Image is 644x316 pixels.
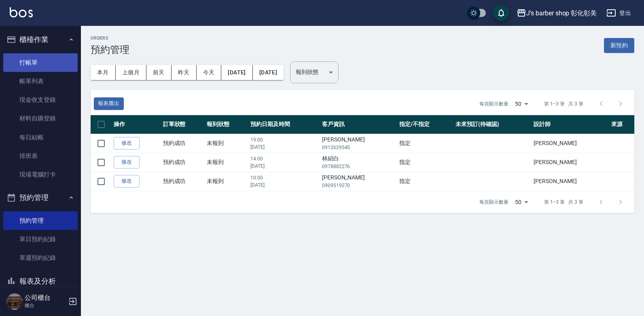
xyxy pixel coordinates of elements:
div: J’s barber shop 彰化彰美 [526,8,597,18]
th: 預約日期及時間 [248,115,320,134]
td: 預約成功 [161,153,205,172]
p: [DATE] [250,143,318,151]
button: 前天 [146,65,172,80]
a: 排班表 [3,147,78,165]
p: 第 1–3 筆 共 3 筆 [544,198,583,206]
button: [DATE] [221,65,252,80]
th: 未來預訂(待確認) [453,115,532,134]
a: 單日預約紀錄 [3,230,78,249]
td: [PERSON_NAME] [320,134,397,153]
p: 0909519270 [322,182,395,189]
button: 昨天 [172,65,197,80]
td: [PERSON_NAME] [532,134,609,153]
th: 操作 [112,115,161,134]
button: 報表及分析 [3,271,78,292]
button: 新預約 [604,38,634,53]
td: 指定 [397,134,453,153]
button: 預約管理 [3,187,78,208]
button: 今天 [197,65,222,80]
a: 修改 [114,156,140,169]
button: 櫃檯作業 [3,29,78,50]
p: [DATE] [250,181,318,189]
a: 新預約 [604,41,634,49]
td: 預約成功 [161,172,205,191]
a: 打帳單 [3,53,78,72]
a: 現金收支登錄 [3,91,78,109]
button: save [493,5,509,21]
button: 登出 [603,6,634,21]
td: 未報到 [205,153,248,172]
img: Logo [10,7,33,17]
td: 林紹白 [320,153,397,172]
button: 報表匯出 [94,97,124,110]
p: 每頁顯示數量 [479,198,508,206]
td: [PERSON_NAME] [532,153,609,172]
th: 指定/不指定 [397,115,453,134]
p: 0912629545 [322,144,395,151]
div: 50 [512,93,531,115]
p: 10:00 [250,174,318,181]
p: 0978882276 [322,163,395,170]
th: 設計師 [532,115,609,134]
td: 未報到 [205,134,248,153]
a: 預約管理 [3,211,78,230]
td: [PERSON_NAME] [532,172,609,191]
th: 客戶資訊 [320,115,397,134]
td: 預約成功 [161,134,205,153]
a: 帳單列表 [3,72,78,91]
button: 本月 [91,65,116,80]
th: 報到狀態 [205,115,248,134]
td: 未報到 [205,172,248,191]
div: 50 [512,191,531,213]
button: J’s barber shop 彰化彰美 [513,5,600,21]
button: 上個月 [116,65,146,80]
p: 櫃台 [25,302,66,309]
th: 訂單狀態 [161,115,205,134]
p: [DATE] [250,162,318,170]
a: 每日結帳 [3,128,78,147]
a: 材料自購登錄 [3,109,78,128]
p: 第 1–3 筆 共 3 筆 [544,100,583,107]
p: 19:00 [250,136,318,143]
img: Person [6,293,23,310]
td: 指定 [397,153,453,172]
h2: Orders [91,36,129,41]
p: 14:00 [250,155,318,162]
p: 每頁顯示數量 [479,100,508,107]
a: 單週預約紀錄 [3,249,78,267]
h3: 預約管理 [91,44,129,55]
h5: 公司櫃台 [25,294,66,302]
td: 指定 [397,172,453,191]
th: 來源 [609,115,634,134]
td: [PERSON_NAME] [320,172,397,191]
a: 修改 [114,175,140,187]
a: 現場電腦打卡 [3,165,78,184]
button: [DATE] [253,65,284,80]
a: 修改 [114,137,140,150]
